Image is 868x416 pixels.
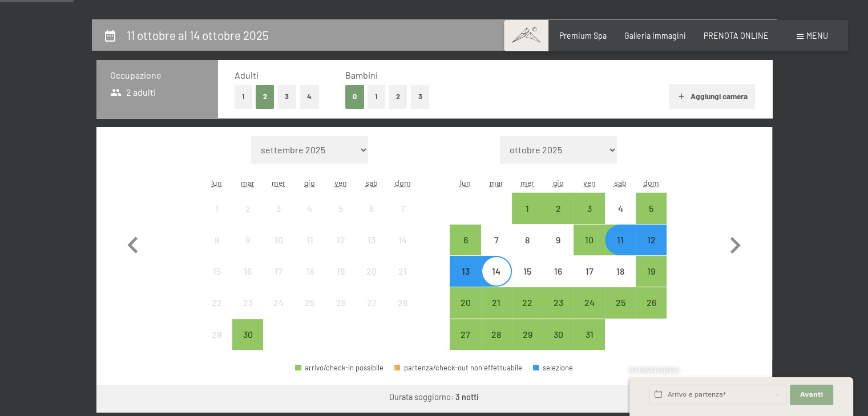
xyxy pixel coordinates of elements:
div: Fri Sep 12 2025 [325,225,356,255]
div: arrivo/check-in non effettuabile [481,225,512,255]
div: Thu Oct 02 2025 [543,193,574,223]
div: arrivo/check-in non effettuabile [201,193,232,223]
div: 24 [264,298,293,327]
div: Sun Sep 21 2025 [387,256,418,287]
div: Thu Sep 04 2025 [294,193,325,223]
div: arrivo/check-in non effettuabile [232,287,263,318]
div: arrivo/check-in non effettuabile [356,287,387,318]
div: arrivo/check-in possibile [574,287,604,318]
div: Sat Sep 27 2025 [356,287,387,318]
div: arrivo/check-in possibile [232,319,263,350]
div: arrivo/check-in non effettuabile [387,256,418,287]
div: Fri Sep 19 2025 [325,256,356,287]
div: Thu Oct 30 2025 [543,319,574,350]
button: Mese precedente [116,136,150,350]
div: 6 [451,235,479,264]
div: arrivo/check-in non effettuabile [356,256,387,287]
div: arrivo/check-in non effettuabile [387,225,418,255]
div: 28 [482,330,511,358]
div: arrivo/check-in non effettuabile [543,256,574,287]
b: 3 notti [455,392,479,402]
div: Sat Oct 18 2025 [605,256,636,287]
div: Sat Sep 20 2025 [356,256,387,287]
div: 16 [544,267,572,295]
div: Sun Oct 19 2025 [636,256,667,287]
div: 28 [388,298,417,327]
div: Thu Oct 23 2025 [543,287,574,318]
div: Sun Oct 26 2025 [636,287,667,318]
div: 12 [637,235,665,264]
div: 11 [606,235,635,264]
div: arrivo/check-in non effettuabile [201,256,232,287]
div: 13 [451,267,479,295]
div: 27 [451,330,479,358]
div: 18 [296,267,324,295]
div: 8 [203,235,231,264]
div: arrivo/check-in non effettuabile [263,256,294,287]
span: Adulti [235,70,259,80]
span: Bambini [345,70,378,80]
div: 4 [606,204,635,233]
div: Tue Sep 16 2025 [232,256,263,287]
div: 21 [388,267,417,295]
div: Sun Oct 12 2025 [636,225,667,255]
div: arrivo/check-in non effettuabile [356,225,387,255]
div: 4 [296,204,324,233]
span: Menu [806,31,828,40]
div: arrivo/check-in possibile [450,319,481,350]
div: Wed Sep 24 2025 [263,287,294,318]
div: Wed Sep 10 2025 [263,225,294,255]
div: Tue Oct 14 2025 [481,256,512,287]
div: Wed Oct 01 2025 [512,193,543,223]
span: PRENOTA ONLINE [704,31,769,40]
div: arrivo/check-in possibile [512,319,543,350]
div: 26 [637,298,665,327]
div: Sun Sep 14 2025 [387,225,418,255]
div: Wed Oct 29 2025 [512,319,543,350]
button: Aggiungi camera [669,84,755,109]
div: arrivo/check-in non effettuabile [294,193,325,223]
button: 0 [345,85,364,108]
div: arrivo/check-in non effettuabile [543,225,574,255]
h2: 11 ottobre al 14 ottobre 2025 [127,28,269,42]
div: 9 [544,235,572,264]
div: selezione [533,364,573,372]
div: 14 [388,235,417,264]
div: Wed Oct 22 2025 [512,287,543,318]
div: Mon Oct 27 2025 [450,319,481,350]
div: Mon Sep 08 2025 [201,225,232,255]
div: Fri Oct 10 2025 [574,225,604,255]
abbr: venerdì [334,178,347,187]
div: Tue Oct 07 2025 [481,225,512,255]
div: Sat Sep 06 2025 [356,193,387,223]
div: Fri Sep 26 2025 [325,287,356,318]
div: 15 [513,267,542,295]
div: arrivo/check-in possibile [450,256,481,287]
div: Thu Oct 09 2025 [543,225,574,255]
div: Fri Oct 03 2025 [574,193,604,223]
div: Mon Sep 01 2025 [201,193,232,223]
div: 7 [482,235,511,264]
button: 1 [368,85,385,108]
div: arrivo/check-in non effettuabile [387,193,418,223]
abbr: martedì [241,178,255,187]
div: 26 [326,298,355,327]
div: 17 [575,267,603,295]
div: Thu Oct 16 2025 [543,256,574,287]
div: 5 [637,204,665,233]
a: Galleria immagini [624,31,686,40]
div: arrivo/check-in non effettuabile [481,256,512,287]
div: 24 [575,298,603,327]
abbr: giovedì [304,178,315,187]
div: arrivo/check-in possibile [543,287,574,318]
div: 7 [388,204,417,233]
div: 11 [296,235,324,264]
div: 3 [575,204,603,233]
div: 30 [544,330,572,358]
div: 2 [233,204,262,233]
div: Fri Oct 31 2025 [574,319,604,350]
div: arrivo/check-in non effettuabile [325,225,356,255]
div: arrivo/check-in non effettuabile [201,225,232,255]
div: arrivo/check-in non effettuabile [636,225,667,255]
div: arrivo/check-in possibile [605,287,636,318]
